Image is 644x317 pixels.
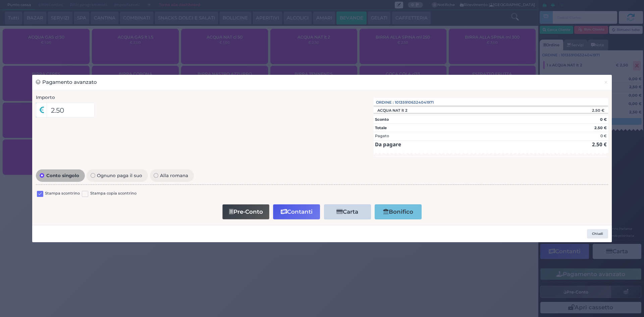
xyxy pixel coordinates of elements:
[36,94,55,101] label: Importo
[395,100,434,105] span: 101359106324041971
[375,141,401,148] strong: Da pagare
[375,133,389,139] div: Pagato
[273,204,320,219] button: Contanti
[600,75,612,90] button: Chiudi
[374,108,411,113] div: ACQUA NAT lt 2
[594,125,607,130] strong: 2.50 €
[600,133,607,139] div: 0 €
[376,100,394,105] span: Ordine :
[549,108,608,113] div: 2.50 €
[375,204,422,219] button: Bonifico
[158,173,190,178] span: Alla romana
[36,78,97,86] h3: Pagamento avanzato
[587,229,608,239] button: Chiudi
[95,173,144,178] span: Ognuno paga il suo
[44,173,81,178] span: Conto singolo
[45,191,80,197] label: Stampa scontrino
[375,117,389,122] strong: Sconto
[375,125,387,130] strong: Totale
[90,191,137,197] label: Stampa copia scontrino
[592,141,607,148] strong: 2.50 €
[222,204,269,219] button: Pre-Conto
[604,78,608,86] span: ×
[324,204,371,219] button: Carta
[47,103,95,117] input: Es. 30.99
[600,117,607,122] strong: 0 €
